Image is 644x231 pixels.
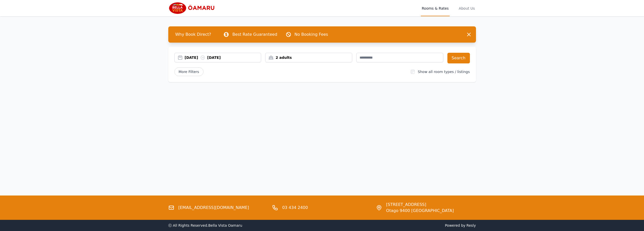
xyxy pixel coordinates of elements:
[185,55,261,60] div: [DATE] [DATE]
[282,205,308,211] a: 03 434 2400
[324,223,476,228] span: Powered by
[171,29,215,40] span: Why Book Direct?
[386,202,454,208] span: [STREET_ADDRESS]
[178,205,249,211] a: [EMAIL_ADDRESS][DOMAIN_NAME]
[295,31,328,38] p: No Booking Fees
[168,223,242,227] span: ⓒ All Rights Reserved. Bella Vista Oamaru
[168,2,217,14] img: Bella Vista Oamaru
[466,223,476,227] a: Resly
[447,53,470,63] button: Search
[174,67,203,76] span: More Filters
[418,70,470,74] label: Show all room types / listings
[265,55,352,60] div: 2 adults
[386,208,454,214] span: Otago 9400 [GEOGRAPHIC_DATA]
[232,31,277,38] p: Best Rate Guaranteed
